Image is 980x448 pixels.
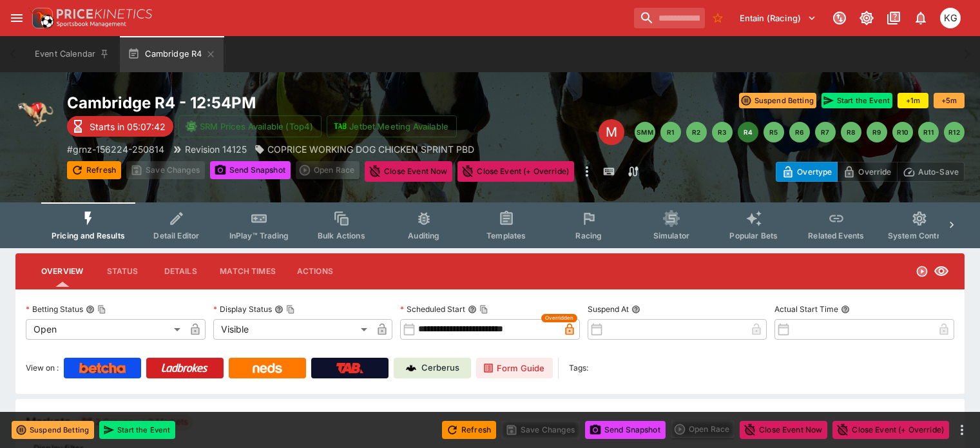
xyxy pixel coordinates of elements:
[27,36,117,72] button: Event Calendar
[41,202,939,248] div: Event type filters
[334,120,347,133] img: jetbet-logo.svg
[738,122,758,142] button: R4
[855,6,878,30] button: Toggle light/dark mode
[944,122,965,142] button: R12
[86,305,95,314] button: Betting StatusCopy To Clipboard
[918,122,939,142] button: R11
[653,231,689,240] span: Simulator
[394,358,471,378] a: Cerberus
[365,161,452,182] button: Close Event Now
[406,363,416,373] img: Cerberus
[286,305,295,314] button: Copy To Clipboard
[808,231,864,240] span: Related Events
[99,421,175,439] button: Start the Event
[841,305,850,314] button: Actual Start Time
[954,422,970,438] button: more
[707,8,728,28] button: No Bookmarks
[837,162,897,182] button: Override
[585,421,666,439] button: Send Snapshot
[97,305,106,314] button: Copy To Clipboard
[776,162,838,182] button: Overtype
[468,305,477,314] button: Scheduled StartCopy To Clipboard
[588,304,629,315] p: Suspend At
[712,122,733,142] button: R3
[26,358,59,378] label: View on :
[545,314,573,322] span: Overridden
[764,122,784,142] button: R5
[31,256,93,287] button: Overview
[635,122,965,142] nav: pagination navigation
[575,231,602,240] span: Racing
[90,120,166,133] p: Starts in 05:07:42
[253,363,282,373] img: Neds
[858,165,891,179] p: Override
[213,319,372,340] div: Visible
[841,122,861,142] button: R8
[579,161,595,182] button: more
[897,162,965,182] button: Auto-Save
[815,122,836,142] button: R7
[671,420,735,438] div: split button
[408,231,439,240] span: Auditing
[26,319,185,340] div: Open
[934,264,949,279] svg: Visible
[153,231,199,240] span: Detail Editor
[660,122,681,142] button: R1
[336,363,363,373] img: TabNZ
[5,6,28,30] button: open drawer
[151,256,209,287] button: Details
[28,5,54,31] img: PriceKinetics Logo
[26,304,83,315] p: Betting Status
[120,36,224,72] button: Cambridge R4
[267,142,474,156] p: COPRICE WORKING DOG CHICKEN SPRINT PBD
[67,142,164,156] p: Copy To Clipboard
[940,8,961,28] div: Kevin Gutschlag
[909,6,932,30] button: Notifications
[442,421,496,439] button: Refresh
[729,231,778,240] span: Popular Bets
[776,162,965,182] div: Start From
[789,122,810,142] button: R6
[882,6,905,30] button: Documentation
[209,256,286,287] button: Match Times
[686,122,707,142] button: R2
[797,165,832,179] p: Overtype
[327,115,457,137] button: Jetbet Meeting Available
[178,115,322,137] button: SRM Prices Available (Top4)
[421,362,459,375] p: Cerberus
[599,119,624,145] div: Edit Meeting
[635,122,655,142] button: SMM
[867,122,887,142] button: R9
[486,231,526,240] span: Templates
[274,305,283,314] button: Display StatusCopy To Clipboard
[739,93,816,108] button: Suspend Betting
[634,8,705,28] input: search
[892,122,913,142] button: R10
[832,421,949,439] button: Close Event (+ Override)
[67,161,121,179] button: Refresh
[213,304,272,315] p: Display Status
[918,165,959,179] p: Auto-Save
[631,305,640,314] button: Suspend At
[828,6,851,30] button: Connected to PK
[161,363,208,373] img: Ladbrokes
[898,93,928,108] button: +1m
[318,231,365,240] span: Bulk Actions
[740,421,827,439] button: Close Event Now
[210,161,291,179] button: Send Snapshot
[774,304,838,315] p: Actual Start Time
[821,93,892,108] button: Start the Event
[936,4,965,32] button: Kevin Gutschlag
[67,93,591,113] h2: Copy To Clipboard
[57,21,126,27] img: Sportsbook Management
[296,161,360,179] div: split button
[286,256,344,287] button: Actions
[400,304,465,315] p: Scheduled Start
[569,358,588,378] label: Tags:
[57,9,152,19] img: PriceKinetics
[476,358,553,378] a: Form Guide
[93,256,151,287] button: Status
[229,231,289,240] span: InPlay™ Trading
[916,265,928,278] svg: Open
[255,142,474,156] div: COPRICE WORKING DOG CHICKEN SPRINT PBD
